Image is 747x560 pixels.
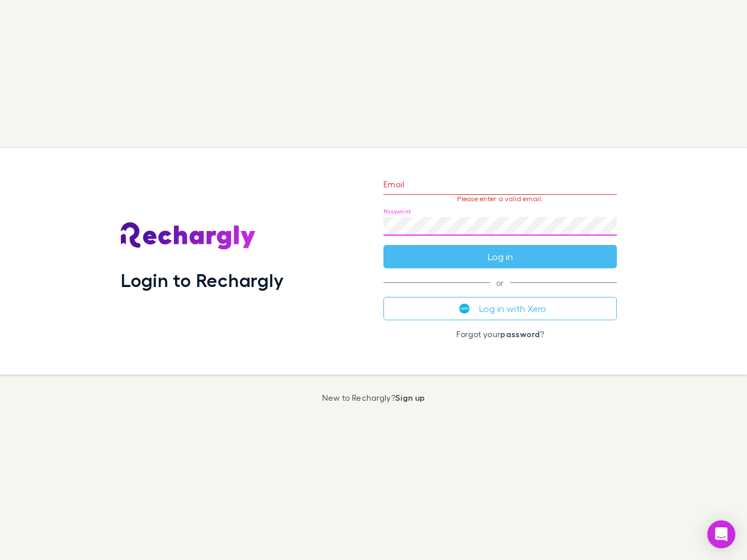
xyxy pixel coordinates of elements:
[383,245,617,268] button: Log in
[459,303,470,314] img: Xero's logo
[383,330,617,339] p: Forgot your ?
[383,282,617,283] span: or
[121,269,284,291] h1: Login to Rechargly
[395,393,425,402] a: Sign up
[322,393,425,402] p: New to Rechargly?
[707,520,735,548] div: Open Intercom Messenger
[383,207,411,216] label: Password
[383,195,617,203] p: Please enter a valid email.
[121,222,256,250] img: Rechargly's Logo
[500,329,540,339] a: password
[383,297,617,320] button: Log in with Xero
